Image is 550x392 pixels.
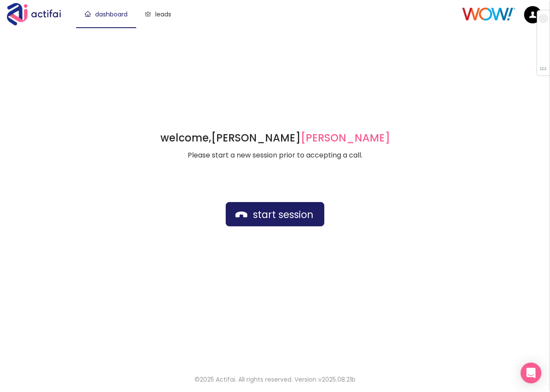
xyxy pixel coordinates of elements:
div: Open Intercom Messenger [521,363,541,383]
img: default.png [524,6,541,23]
span: [PERSON_NAME] [301,131,390,145]
strong: [PERSON_NAME] [211,131,390,145]
button: start session [226,202,324,226]
img: Client Logo [462,7,515,21]
h1: welcome, [160,131,390,145]
a: leads [145,10,171,19]
img: Actifai Logo [7,3,69,26]
p: Please start a new session prior to accepting a call. [160,150,390,161]
a: dashboard [85,10,128,19]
